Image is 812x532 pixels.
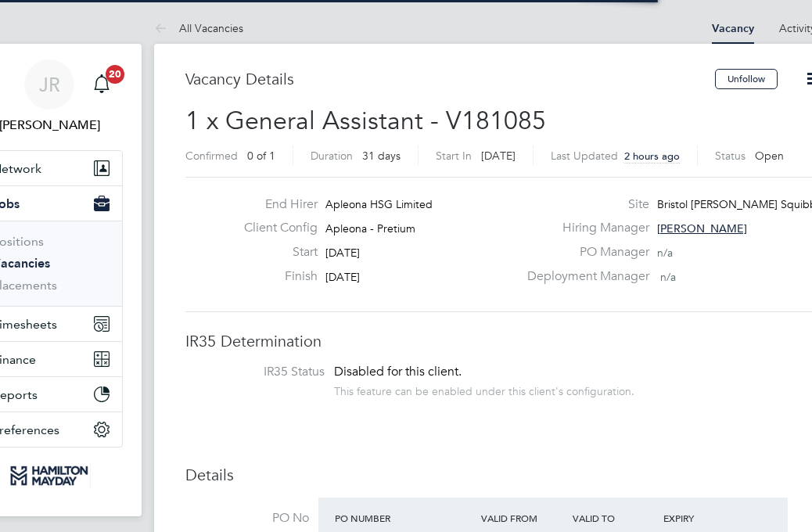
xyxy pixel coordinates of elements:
[232,196,318,213] label: End Hirer
[325,246,360,260] span: [DATE]
[551,149,618,163] label: Last Updated
[325,270,360,284] span: [DATE]
[311,149,353,163] label: Duration
[715,149,746,163] label: Status
[232,220,318,236] label: Client Config
[334,364,462,379] span: Disabled for this client.
[477,504,569,532] div: Valid From
[659,504,751,532] div: Expiry
[657,221,747,235] span: [PERSON_NAME]
[232,244,318,261] label: Start
[331,504,477,532] div: PO Number
[185,69,715,89] h3: Vacancy Details
[325,197,433,211] span: Apleona HSG Limited
[660,270,676,284] span: n/a
[154,21,243,35] a: All Vacancies
[39,74,60,95] span: JR
[712,22,754,35] a: Vacancy
[518,268,649,285] label: Deployment Manager
[247,149,275,163] span: 0 of 1
[362,149,401,163] span: 31 days
[106,65,124,84] span: 20
[185,106,546,136] span: 1 x General Assistant - V181085
[755,149,784,163] span: Open
[232,268,318,285] label: Finish
[436,149,472,163] label: Start In
[518,196,649,213] label: Site
[715,69,778,89] button: Unfollow
[8,463,90,488] img: hamiltonmayday-logo-retina.png
[334,380,634,398] div: This feature can be enabled under this client's configuration.
[325,221,415,235] span: Apleona - Pretium
[86,59,117,110] a: 20
[201,364,325,380] label: IR35 Status
[185,149,238,163] label: Confirmed
[518,220,649,236] label: Hiring Manager
[569,504,660,532] div: Valid To
[657,246,673,260] span: n/a
[481,149,516,163] span: [DATE]
[185,510,309,527] label: PO No
[624,149,680,163] span: 2 hours ago
[518,244,649,261] label: PO Manager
